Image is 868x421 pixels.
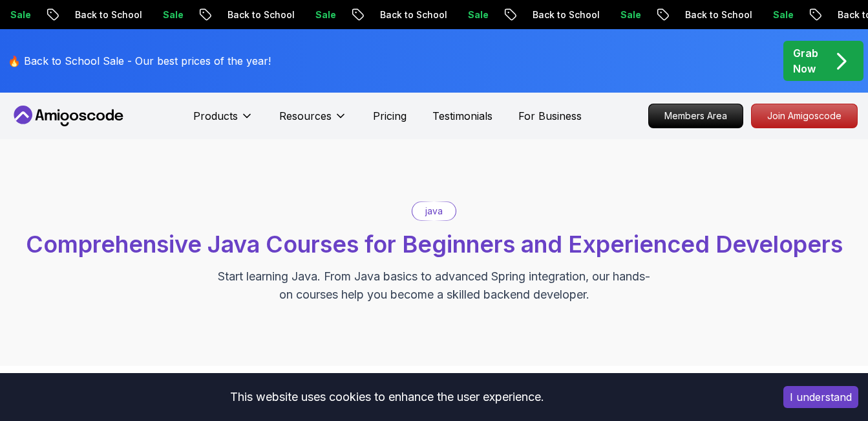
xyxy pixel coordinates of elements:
button: Resources [279,108,347,134]
p: Join Amigoscode [752,104,857,128]
a: For Business [518,108,582,124]
button: Products [193,108,253,134]
a: Testimonials [432,108,492,124]
p: Grab Now [793,45,818,76]
p: Sale [763,8,804,21]
span: Comprehensive Java Courses for Beginners and Experienced Developers [26,230,843,258]
p: Back to School [217,8,305,21]
p: Back to School [675,8,763,21]
p: Sale [305,8,346,21]
p: Products [193,108,238,124]
a: Join Amigoscode [751,104,858,128]
p: Resources [279,108,332,124]
p: Back to School [522,8,610,21]
p: Sale [610,8,651,21]
a: Pricing [373,108,407,124]
p: Members Area [649,104,743,128]
p: Sale [153,8,194,21]
p: Start learning Java. From Java basics to advanced Spring integration, our hands-on courses help y... [217,267,651,304]
p: java [425,205,443,218]
p: Back to School [370,8,458,21]
p: Back to School [65,8,153,21]
div: This website uses cookies to enhance the user experience. [10,383,764,411]
p: 🔥 Back to School Sale - Our best prices of the year! [8,53,271,69]
p: Sale [458,8,499,21]
a: Members Area [648,104,743,128]
button: Accept cookies [783,386,858,408]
